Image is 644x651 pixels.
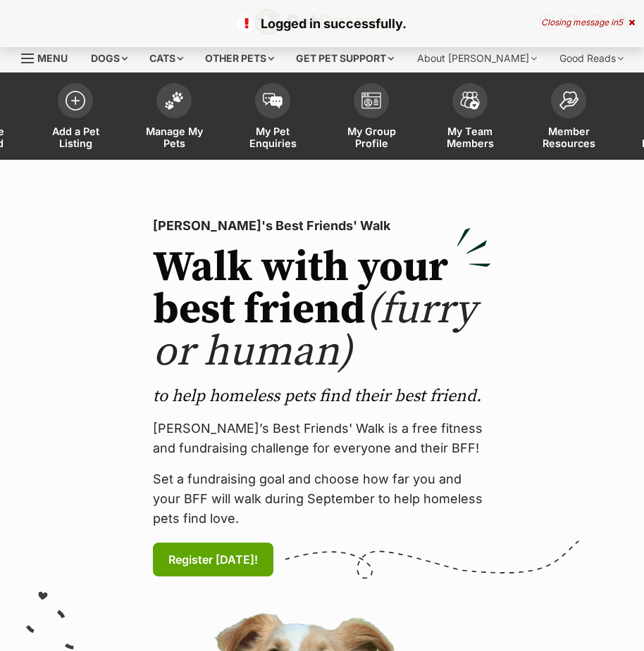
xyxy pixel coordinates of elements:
div: Other pets [195,44,284,72]
a: Menu [21,44,78,70]
span: Manage My Pets [142,125,206,149]
a: My Team Members [421,76,519,160]
p: [PERSON_NAME]’s Best Friends' Walk is a free fitness and fundraising challenge for everyone and t... [153,419,491,458]
span: My Team Members [438,125,502,149]
div: Good Reads [550,44,633,72]
span: Member Resources [537,125,600,149]
h2: Walk with your best friend [153,247,491,374]
span: Menu [37,52,68,64]
div: About [PERSON_NAME] [407,44,547,72]
img: manage-my-pets-icon-02211641906a0b7f246fdf0571729dbe1e7629f14944591b6c1af311fb30b64b.svg [164,91,184,110]
img: member-resources-icon-8e73f808a243e03378d46382f2149f9095a855e16c252ad45f914b54edf8863c.svg [559,91,578,110]
a: My Group Profile [322,76,421,160]
span: My Pet Enquiries [241,125,304,149]
a: Add a Pet Listing [26,76,125,160]
img: add-pet-listing-icon-0afa8454b4691262ce3f59096e99ab1cd57d4a30225e0717b998d2c9b9846f56.svg [66,91,85,110]
div: Dogs [81,44,137,72]
p: Set a fundraising goal and choose how far you and your BFF will walk during September to help hom... [153,469,491,529]
a: My Pet Enquiries [223,76,322,160]
span: My Group Profile [340,125,403,149]
a: Manage My Pets [125,76,223,160]
div: Get pet support [286,44,404,72]
img: pet-enquiries-icon-7e3ad2cf08bfb03b45e93fb7055b45f3efa6380592205ae92323e6603595dc1f.svg [263,93,283,108]
span: Add a Pet Listing [44,125,107,149]
a: Register [DATE]! [153,543,273,576]
p: [PERSON_NAME]'s Best Friends' Walk [153,216,491,236]
span: Register [DATE]! [168,551,258,568]
img: team-members-icon-5396bd8760b3fe7c0b43da4ab00e1e3bb1a5d9ba89233759b79545d2d3fc5d0d.svg [460,91,480,110]
div: Cats [140,44,193,72]
img: group-profile-icon-3fa3cf56718a62981997c0bc7e787c4b2cf8bcc04b72c1350f741eb67cf2f40e.svg [361,92,381,109]
span: (furry or human) [153,284,476,379]
a: Member Resources [519,76,618,160]
p: to help homeless pets find their best friend. [153,385,491,407]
